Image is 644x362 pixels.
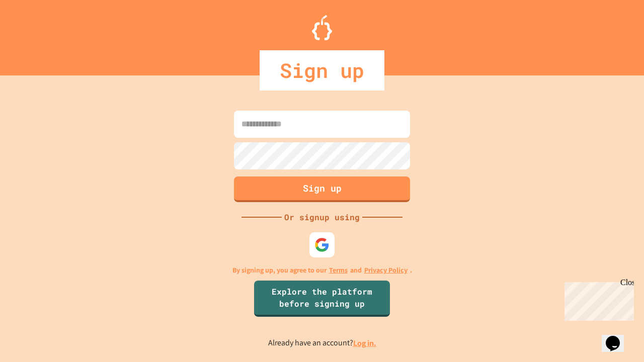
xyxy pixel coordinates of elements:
[260,50,384,90] div: Sign up
[602,322,634,352] iframe: chat widget
[353,338,376,348] a: Log in.
[314,237,330,252] img: google-icon.svg
[268,337,376,349] p: Already have an account?
[312,15,332,40] img: Logo.svg
[4,4,69,64] div: Chat with us now!Close
[234,176,410,202] button: Sign up
[232,265,412,276] p: By signing up, you agree to our and .
[254,281,390,317] a: Explore the platform before signing up
[364,265,408,276] a: Privacy Policy
[282,211,362,223] div: Or signup using
[329,265,348,276] a: Terms
[560,278,634,321] iframe: chat widget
